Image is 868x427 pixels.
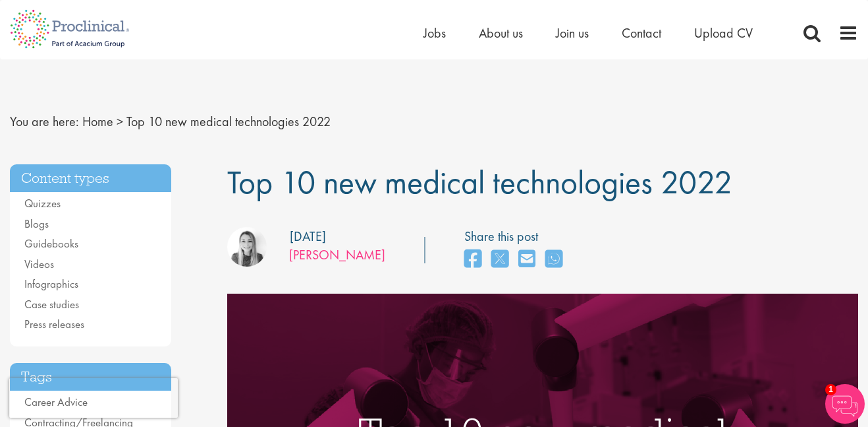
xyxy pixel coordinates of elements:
a: Contact [622,24,661,42]
a: share on whats app [545,246,562,274]
h3: Tags [10,363,171,391]
a: Upload CV [694,24,753,42]
a: Press releases [24,317,84,331]
img: Hannah Burke [227,227,267,267]
a: Join us [556,24,589,42]
iframe: reCAPTCHA [9,378,178,418]
a: Quizzes [24,196,61,211]
a: About us [479,24,523,42]
a: breadcrumb link [82,113,113,130]
img: Chatbot [825,384,865,424]
span: You are here: [10,113,79,130]
a: Guidebooks [24,236,78,251]
span: 1 [825,384,836,395]
a: Jobs [423,24,446,42]
a: [PERSON_NAME] [289,246,385,263]
a: Infographics [24,277,78,291]
span: Top 10 new medical technologies 2022 [126,113,331,130]
a: share on facebook [464,246,481,274]
a: share on email [518,246,535,274]
a: share on twitter [491,246,508,274]
span: Top 10 new medical technologies 2022 [227,161,732,203]
a: Blogs [24,216,49,231]
h3: Content types [10,164,171,193]
a: Videos [24,257,54,271]
label: Share this post [464,227,569,246]
a: Case studies [24,297,79,312]
div: [DATE] [290,227,326,246]
span: > [117,113,123,130]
